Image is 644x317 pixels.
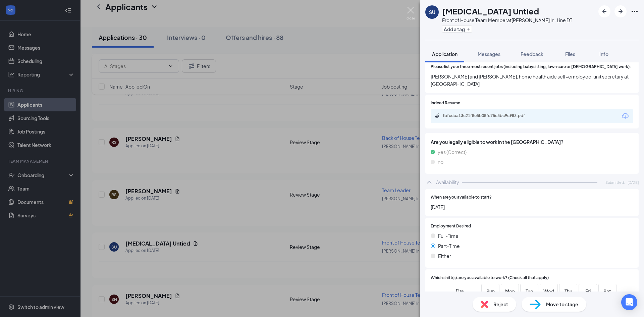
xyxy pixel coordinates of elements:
svg: Paperclip [435,113,440,118]
span: Wed [543,287,555,295]
span: [PERSON_NAME] and [PERSON_NAME], home health aide self-employed, unit secretary at [GEOGRAPHIC_DATA] [431,73,633,88]
span: [DATE] [628,179,639,185]
svg: Plus [466,27,470,31]
span: Submitted: [605,179,625,185]
span: Indeed Resume [431,100,460,106]
span: Please list your three most recent jobs (including babysitting, lawn care or [DEMOGRAPHIC_DATA] w... [431,64,631,70]
a: Paperclipfbfccba13c21f8e5b08fc75c5bc9c983.pdf [435,113,543,119]
span: Files [565,51,575,57]
span: When are you available to start? [431,194,492,201]
span: Info [599,51,608,57]
span: Part-Time [438,242,460,250]
span: Day [456,287,465,295]
span: Sat [601,287,613,295]
h1: [MEDICAL_DATA] Untied [442,5,539,17]
span: Mon [504,287,516,295]
span: Tue [523,287,535,295]
svg: ChevronUp [425,178,433,186]
span: Either [438,252,451,260]
span: Fri [582,287,594,295]
svg: Ellipses [631,7,639,15]
svg: ArrowLeftNew [600,7,608,15]
div: Front of House Team Member at [PERSON_NAME] In-Line DT [442,17,572,23]
button: ArrowLeftNew [598,5,610,17]
div: Open Intercom Messenger [621,294,637,310]
span: Feedback [521,51,543,57]
span: Messages [478,51,500,57]
span: Full-Time [438,232,459,240]
span: Are you legally eligible to work in the [GEOGRAPHIC_DATA]? [431,138,633,146]
svg: ArrowRight [616,7,625,15]
span: Application [432,51,458,57]
span: [DATE] [431,203,633,211]
span: yes (Correct) [438,148,467,156]
div: SU [429,9,435,15]
button: ArrowRight [614,5,627,17]
span: Reject [493,301,508,308]
button: PlusAdd a tag [442,25,472,33]
span: Thu [562,287,574,295]
span: Sun [484,287,496,295]
svg: Download [621,112,629,120]
div: Availability [436,179,459,186]
span: Employment Desired [431,223,471,229]
span: no [438,158,443,166]
span: Which shift(s) are you available to work? (Check all that apply) [431,275,549,281]
div: fbfccba13c21f8e5b08fc75c5bc9c983.pdf [443,113,537,118]
span: Move to stage [546,301,578,308]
